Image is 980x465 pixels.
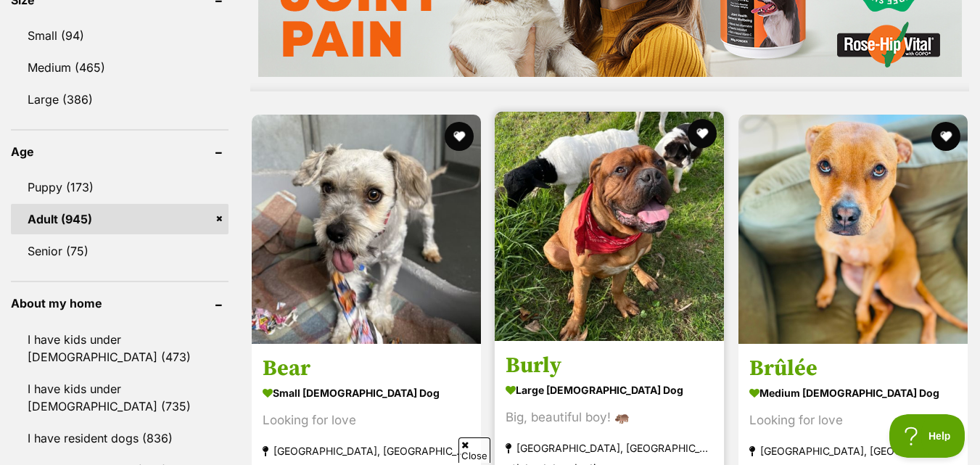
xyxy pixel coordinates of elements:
[11,324,228,372] a: I have kids under [DEMOGRAPHIC_DATA] (473)
[11,297,228,310] header: About my home
[252,115,481,344] img: Bear - Maltese Dog
[263,410,470,429] div: Looking for love
[11,84,228,115] a: Large (386)
[749,440,957,460] strong: [GEOGRAPHIC_DATA], [GEOGRAPHIC_DATA]
[11,145,228,158] header: Age
[11,20,228,51] a: Small (94)
[11,423,228,453] a: I have resident dogs (836)
[738,115,968,344] img: Brûlée - Staffy Dog
[11,172,228,202] a: Puppy (173)
[11,52,228,83] a: Medium (465)
[263,440,470,460] strong: [GEOGRAPHIC_DATA], [GEOGRAPHIC_DATA]
[749,354,957,382] h3: Brûlée
[749,410,957,429] div: Looking for love
[506,407,713,427] div: Big, beautiful boy! 🦛
[458,437,490,463] span: Close
[263,354,470,382] h3: Bear
[688,119,717,148] button: favourite
[495,112,724,341] img: Burly - Dogue de Bordeaux Dog
[506,379,713,400] strong: large [DEMOGRAPHIC_DATA] Dog
[263,382,470,403] strong: small [DEMOGRAPHIC_DATA] Dog
[889,414,965,458] iframe: Help Scout Beacon - Open
[506,351,713,379] h3: Burly
[11,204,228,234] a: Adult (945)
[749,382,957,403] strong: medium [DEMOGRAPHIC_DATA] Dog
[445,122,474,151] button: favourite
[506,437,713,457] strong: [GEOGRAPHIC_DATA], [GEOGRAPHIC_DATA]
[11,374,228,421] a: I have kids under [DEMOGRAPHIC_DATA] (735)
[931,122,960,151] button: favourite
[11,236,228,266] a: Senior (75)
